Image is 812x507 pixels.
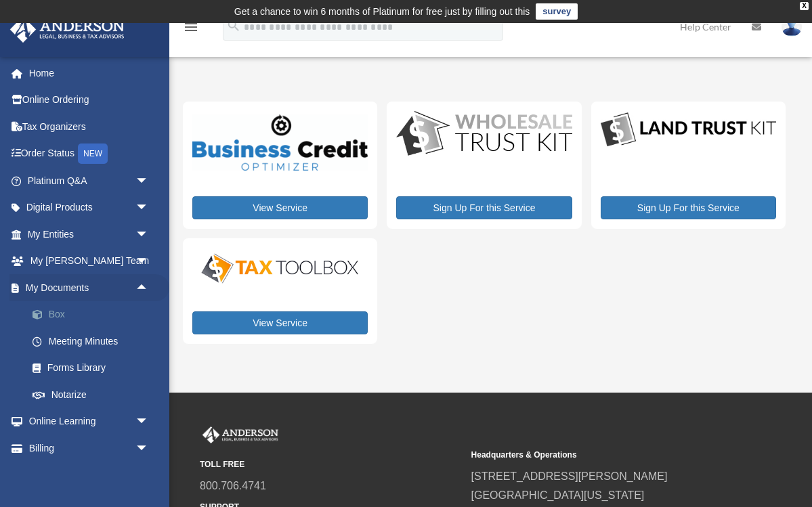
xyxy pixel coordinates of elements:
[471,489,645,501] a: [GEOGRAPHIC_DATA][US_STATE]
[78,144,108,164] div: NEW
[19,381,169,408] a: Notarize
[396,196,572,219] a: Sign Up For this Service
[9,194,163,221] a: Digital Productsarrow_drop_down
[601,196,776,219] a: Sign Up For this Service
[135,221,163,248] span: arrow_drop_down
[135,167,163,195] span: arrow_drop_down
[19,328,169,355] a: Meeting Minutes
[601,111,776,149] img: LandTrust_lgo-1.jpg
[9,60,169,87] a: Home
[183,19,199,35] i: menu
[536,3,578,20] a: survey
[782,17,802,37] img: User Pic
[9,113,169,140] a: Tax Organizers
[200,458,462,472] small: TOLL FREE
[183,24,199,35] a: menu
[9,221,169,248] a: My Entitiesarrow_drop_down
[192,196,368,219] a: View Service
[234,3,530,20] div: Get a chance to win 6 months of Platinum for free just by filling out this
[135,435,163,462] span: arrow_drop_down
[135,408,163,436] span: arrow_drop_down
[200,426,281,444] img: Anderson Advisors Platinum Portal
[9,274,169,301] a: My Documentsarrow_drop_up
[396,111,572,158] img: WS-Trust-Kit-lgo-1.jpg
[471,470,668,482] a: [STREET_ADDRESS][PERSON_NAME]
[19,355,169,382] a: Forms Library
[800,2,809,10] div: close
[200,480,266,491] a: 800.706.4741
[192,311,368,334] a: View Service
[19,301,169,328] a: Box
[9,462,169,489] a: Events Calendar
[135,194,163,222] span: arrow_drop_down
[9,167,169,194] a: Platinum Q&Aarrow_drop_down
[226,18,241,33] i: search
[9,87,169,114] a: Online Ordering
[9,408,169,435] a: Online Learningarrow_drop_down
[135,274,163,302] span: arrow_drop_up
[471,448,733,462] small: Headquarters & Operations
[135,248,163,275] span: arrow_drop_down
[9,248,169,275] a: My [PERSON_NAME] Teamarrow_drop_down
[9,435,169,462] a: Billingarrow_drop_down
[9,140,169,168] a: Order StatusNEW
[6,16,129,43] img: Anderson Advisors Platinum Portal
